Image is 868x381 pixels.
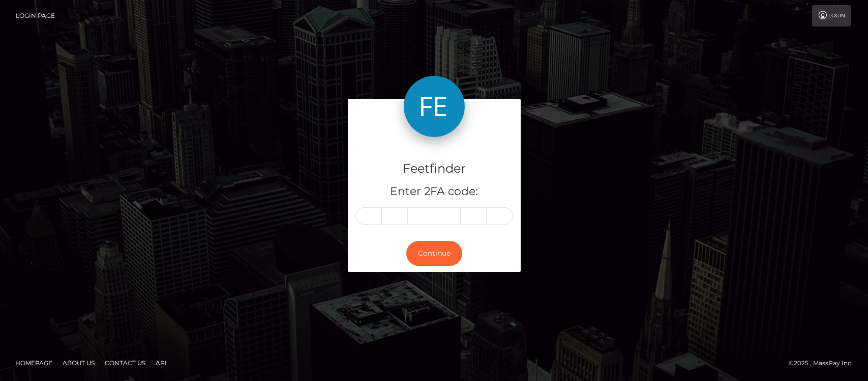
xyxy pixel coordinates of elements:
h4: Feetfinder [355,160,513,178]
img: Feetfinder [404,76,465,137]
a: About Us [58,355,99,371]
div: © 2025 , MassPay Inc. [789,358,860,369]
a: Login Page [16,5,55,26]
a: Homepage [11,355,56,371]
h5: Enter 2FA code: [355,184,513,200]
button: Continue [406,241,462,266]
a: API [152,355,171,371]
a: Contact Us [101,355,149,371]
a: Login [812,5,851,26]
